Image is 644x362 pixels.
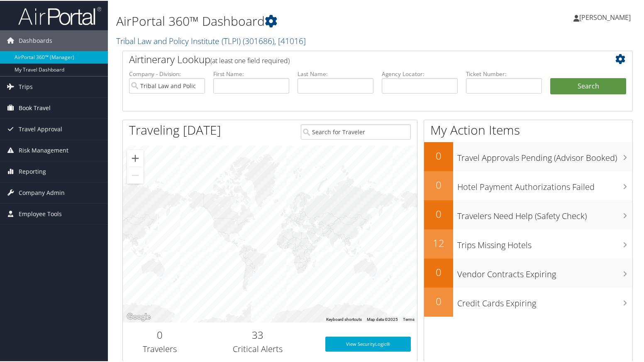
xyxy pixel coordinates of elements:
[129,121,221,138] h1: Traveling [DATE]
[116,34,306,46] a: Tribal Law and Policy Institute (TLPI)
[403,316,415,321] a: Terms (opens in new tab)
[301,123,411,139] input: Search for Traveler
[424,229,632,258] a: 12Trips Missing Hotels
[457,176,632,192] h3: Hotel Payment Authorizations Failed
[116,12,465,29] h1: AirPortal 360™ Dashboard
[274,34,306,46] span: , [ 41016 ]
[573,4,639,29] a: [PERSON_NAME]
[325,336,411,351] a: View SecurityLogic®
[457,293,632,308] h3: Credit Cards Expiring
[457,205,632,221] h3: Travelers Need Help (Safety Check)
[125,311,152,322] a: Open this area in Google Maps (opens a new window)
[202,327,313,341] h2: 33
[19,203,62,224] span: Employee Tools
[382,69,458,77] label: Agency Locator:
[213,69,289,77] label: First Name:
[424,287,632,316] a: 0Credit Cards Expiring
[424,264,453,278] h2: 0
[202,342,313,354] h3: Critical Alerts
[424,235,453,249] h2: 12
[457,234,632,250] h3: Trips Missing Hotels
[129,52,584,66] h2: Airtinerary Lookup
[579,12,631,21] span: [PERSON_NAME]
[457,147,632,163] h3: Travel Approvals Pending (Advisor Booked)
[125,311,152,322] img: Google
[19,118,62,139] span: Travel Approval
[210,55,290,64] span: (at least one field required)
[424,170,632,199] a: 0Hotel Payment Authorizations Failed
[243,34,274,46] span: ( 301686 )
[424,148,453,162] h2: 0
[19,139,68,160] span: Risk Management
[19,182,65,202] span: Company Admin
[129,69,205,77] label: Company - Division:
[466,69,542,77] label: Ticket Number:
[127,166,144,183] button: Zoom out
[424,206,453,220] h2: 0
[19,97,51,118] span: Book Travel
[457,263,632,279] h3: Vendor Contracts Expiring
[129,342,190,354] h3: Travelers
[19,160,46,181] span: Reporting
[127,149,144,166] button: Zoom in
[18,5,101,25] img: airportal-logo.png
[424,293,453,308] h2: 0
[550,77,626,94] button: Search
[424,199,632,229] a: 0Travelers Need Help (Safety Check)
[424,258,632,287] a: 0Vendor Contracts Expiring
[326,316,362,322] button: Keyboard shortcuts
[298,69,373,77] label: Last Name:
[129,327,190,341] h2: 0
[424,141,632,170] a: 0Travel Approvals Pending (Advisor Booked)
[367,316,398,321] span: Map data ©2025
[19,76,33,96] span: Trips
[424,121,632,138] h1: My Action Items
[424,177,453,191] h2: 0
[19,30,52,50] span: Dashboards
